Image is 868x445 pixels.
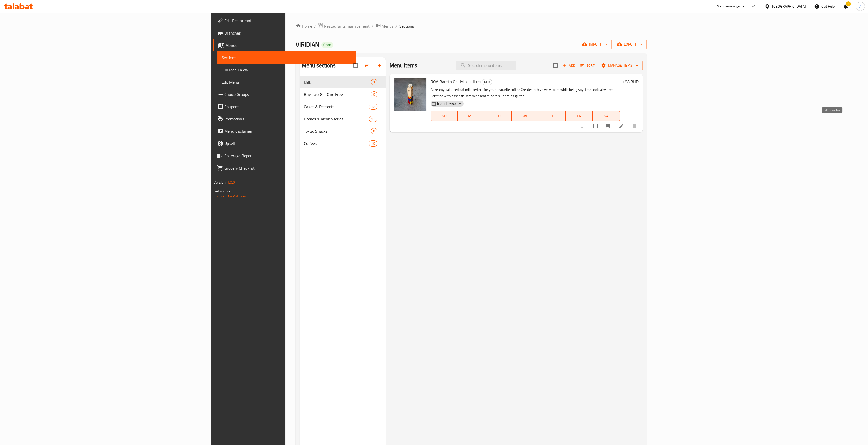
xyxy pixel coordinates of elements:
[595,112,618,120] span: SA
[361,59,373,72] span: Sort sections
[579,40,612,49] button: import
[539,111,566,121] button: TH
[304,116,369,122] span: Breads & Viennoiseries
[859,4,861,9] span: A
[369,104,377,109] span: 12
[300,76,386,88] div: Milk1
[371,79,377,85] div: items
[772,4,806,9] div: [GEOGRAPHIC_DATA]
[399,23,414,29] span: Sections
[217,51,356,64] a: Sections
[382,23,393,29] span: Menus
[213,101,356,113] a: Coupons
[300,113,386,125] div: Breads & Viennoiseries12
[300,101,386,113] div: Cakes & Desserts12
[300,125,386,137] div: To-Go Snacks8
[369,140,377,147] div: items
[213,113,356,125] a: Promotions
[213,150,356,162] a: Coverage Report
[371,92,377,97] span: 0
[431,78,481,85] span: ROA Barista Oat Milk (1 litre)
[224,104,352,110] span: Coupons
[222,67,352,73] span: Full Menu View
[296,23,647,29] nav: breadcrumb
[395,23,397,29] li: /
[217,76,356,88] a: Edit Menu
[431,111,458,121] button: SU
[512,111,539,121] button: WE
[369,116,377,122] div: items
[485,111,512,121] button: TU
[602,120,614,132] button: Branch-specific-item
[369,104,377,110] div: items
[369,117,377,121] span: 12
[482,79,492,85] div: Milk
[583,41,608,48] span: import
[224,116,352,122] span: Promotions
[224,165,352,171] span: Grocery Checklist
[482,79,492,85] span: Milk
[371,129,377,134] span: 8
[390,62,417,69] h2: Menu items
[300,137,386,150] div: Coffees10
[224,30,352,36] span: Branches
[717,3,748,9] div: Menu-management
[622,78,639,85] h6: 1.98 BHD
[373,59,386,72] button: Add section
[225,42,352,48] span: Menus
[214,193,246,199] a: Support.OpsPlatform
[214,188,237,194] span: Get support on:
[304,104,369,110] span: Cakes & Desserts
[550,60,561,71] span: Select section
[213,88,356,101] a: Choice Groups
[213,39,356,51] a: Menus
[222,54,352,61] span: Sections
[580,63,595,69] span: Sort
[460,112,483,120] span: MO
[562,63,576,69] span: Add
[628,120,641,132] button: delete
[376,23,393,29] a: Menus
[300,74,386,152] nav: Menu sections
[458,111,485,121] button: MO
[561,62,577,70] span: Add item
[593,111,620,121] button: SA
[304,128,371,134] span: To-Go Snacks
[227,179,235,186] span: 1.0.0
[224,153,352,159] span: Coverage Report
[433,112,456,120] span: SU
[214,179,226,186] span: Version:
[566,111,593,121] button: FR
[224,18,352,24] span: Edit Restaurant
[213,15,356,27] a: Edit Restaurant
[431,86,620,99] p: A creamy balanced oat milk perfect for your favourite coffee Creates rich velvety foam while bein...
[213,137,356,150] a: Upsell
[224,140,352,147] span: Upsell
[435,101,464,106] span: [DATE] 06:50 AM
[598,61,643,70] button: Manage items
[514,112,537,120] span: WE
[213,27,356,39] a: Branches
[394,78,426,111] img: ROA Barista Oat Milk (1 litre)
[217,64,356,76] a: Full Menu View
[372,23,373,29] li: /
[541,112,564,120] span: TH
[456,61,516,70] input: search
[602,62,639,69] span: Manage items
[577,62,598,70] span: Sort items
[300,88,386,101] div: Buy Two Get One Free0
[561,62,577,70] button: Add
[369,141,377,146] span: 10
[304,140,369,147] span: Coffees
[224,91,352,97] span: Choice Groups
[304,79,371,85] span: Milk
[213,162,356,174] a: Grocery Checklist
[304,91,371,97] span: Buy Two Get One Free
[614,40,647,49] button: export
[350,60,361,71] span: Select all sections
